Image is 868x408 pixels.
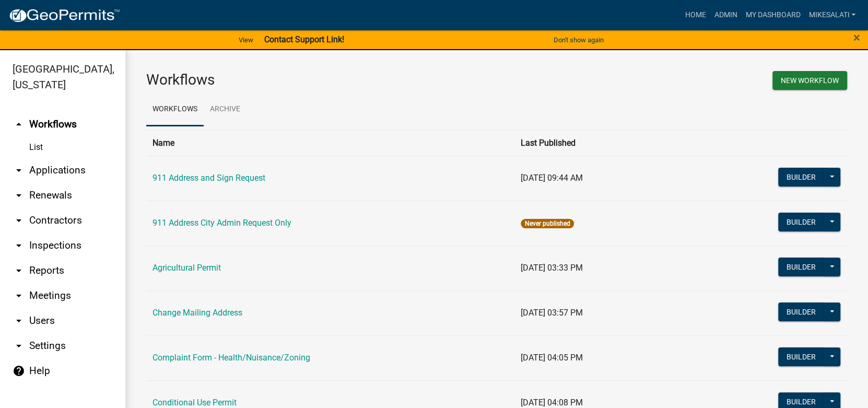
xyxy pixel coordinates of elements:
[521,263,583,273] span: [DATE] 03:33 PM
[521,398,583,407] span: [DATE] 04:08 PM
[853,30,860,45] span: ×
[853,31,860,44] button: Close
[13,214,25,227] i: arrow_drop_down
[13,314,25,327] i: arrow_drop_down
[514,130,718,156] th: Last Published
[521,173,583,183] span: [DATE] 09:44 AM
[521,353,583,363] span: [DATE] 04:05 PM
[549,31,608,49] button: Don't show again
[146,130,514,156] th: Name
[146,93,204,126] a: Workflows
[521,219,573,228] span: Never published
[13,264,25,277] i: arrow_drop_down
[778,258,824,276] button: Builder
[153,308,242,318] a: Change Mailing Address
[778,347,824,366] button: Builder
[13,340,25,352] i: arrow_drop_down
[13,365,25,377] i: help
[778,168,824,186] button: Builder
[778,213,824,231] button: Builder
[153,218,291,228] a: 911 Address City Admin Request Only
[153,173,265,183] a: 911 Address and Sign Request
[153,263,221,273] a: Agricultural Permit
[264,34,344,44] strong: Contact Support Link!
[13,164,25,177] i: arrow_drop_down
[13,189,25,202] i: arrow_drop_down
[741,5,804,25] a: My Dashboard
[13,289,25,302] i: arrow_drop_down
[772,71,847,90] button: New Workflow
[681,5,710,25] a: Home
[778,302,824,321] button: Builder
[153,398,237,407] a: Conditional Use Permit
[204,93,247,126] a: Archive
[13,239,25,252] i: arrow_drop_down
[234,31,257,49] a: View
[804,5,860,25] a: MikeSalati
[153,353,310,363] a: Complaint Form - Health/Nuisance/Zoning
[710,5,741,25] a: Admin
[521,308,583,318] span: [DATE] 03:57 PM
[146,71,489,89] h3: Workflows
[13,118,25,131] i: arrow_drop_up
